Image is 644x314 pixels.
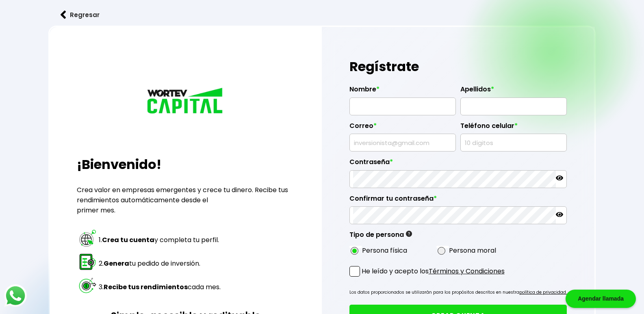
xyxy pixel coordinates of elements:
strong: Genera [104,259,129,268]
label: Apellidos [460,85,567,97]
input: 10 dígitos [464,134,563,151]
label: Teléfono celular [460,122,567,134]
input: inversionista@gmail.com [353,134,452,151]
strong: Recibe tus rendimientos [104,282,188,292]
label: Correo [349,122,456,134]
h1: Regístrate [349,54,567,79]
img: paso 3 [78,276,97,295]
img: flecha izquierda [61,11,66,19]
label: Persona moral [449,245,496,256]
strong: Crea tu cuenta [102,235,154,245]
label: Tipo de persona [349,231,412,243]
label: Confirmar tu contraseña [349,195,567,207]
img: logos_whatsapp-icon.242b2217.svg [4,284,27,307]
img: paso 2 [78,252,97,271]
a: flecha izquierdaRegresar [48,4,596,26]
h2: ¡Bienvenido! [77,155,295,174]
img: gfR76cHglkPwleuBLjWdxeZVvX9Wp6JBDmjRYY8JYDQn16A2ICN00zLTgIroGa6qie5tIuWH7V3AapTKqzv+oMZsGfMUqL5JM... [406,231,412,237]
label: Nombre [349,85,456,97]
button: Regresar [48,4,112,26]
p: Los datos proporcionados se utilizarán para los propósitos descritos en nuestra [349,288,567,297]
img: logo_wortev_capital [145,87,226,117]
label: Persona física [362,245,407,256]
td: 1. y completa tu perfil. [98,228,221,251]
a: Términos y Condiciones [429,266,505,276]
img: paso 1 [78,229,97,248]
div: Agendar llamada [566,290,636,308]
td: 2. tu pedido de inversión. [98,252,221,275]
p: He leído y acepto los [362,266,505,276]
label: Contraseña [349,158,567,170]
a: política de privacidad. [519,289,567,295]
td: 3. cada mes. [98,275,221,298]
p: Crea valor en empresas emergentes y crece tu dinero. Recibe tus rendimientos automáticamente desd... [77,185,295,215]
